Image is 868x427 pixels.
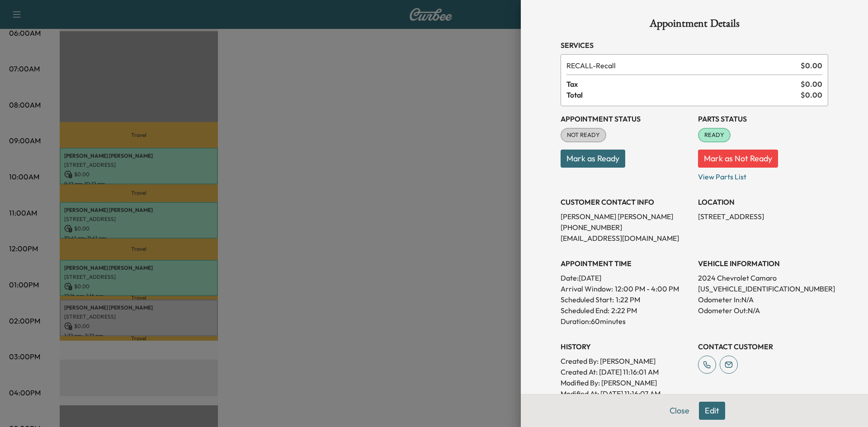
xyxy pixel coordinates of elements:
[566,60,797,71] span: Recall
[561,366,691,377] p: Created At : [DATE] 11:16:01 AM
[801,89,822,100] span: $ 0.00
[561,377,691,388] p: Modified By : [PERSON_NAME]
[698,258,828,269] h3: VEHICLE INFORMATION
[561,305,609,316] p: Scheduled End:
[611,305,637,316] p: 2:22 PM
[698,272,828,283] p: 2024 Chevrolet Camaro
[561,18,828,33] h1: Appointment Details
[801,79,822,89] span: $ 0.00
[698,150,778,168] button: Mark as Not Ready
[698,283,828,294] p: [US_VEHICLE_IDENTIFICATION_NUMBER]
[698,305,828,316] p: Odometer Out: N/A
[561,341,691,352] h3: History
[561,283,691,294] p: Arrival Window:
[561,211,691,222] p: [PERSON_NAME] [PERSON_NAME]
[664,402,695,420] button: Close
[561,294,614,305] p: Scheduled Start:
[616,294,640,305] p: 1:22 PM
[561,233,691,244] p: [EMAIL_ADDRESS][DOMAIN_NAME]
[698,113,828,124] h3: Parts Status
[698,211,828,222] p: [STREET_ADDRESS]
[561,272,691,283] p: Date: [DATE]
[561,113,691,124] h3: Appointment Status
[561,40,828,51] h3: Services
[561,222,691,233] p: [PHONE_NUMBER]
[801,60,822,71] span: $ 0.00
[561,197,691,207] h3: CUSTOMER CONTACT INFO
[566,89,801,100] span: Total
[561,258,691,269] h3: APPOINTMENT TIME
[561,356,691,366] p: Created By : [PERSON_NAME]
[698,168,828,182] p: View Parts List
[561,316,691,327] p: Duration: 60 minutes
[698,341,828,352] h3: CONTACT CUSTOMER
[699,131,730,140] span: READY
[561,150,625,168] button: Mark as Ready
[698,294,828,305] p: Odometer In: N/A
[561,388,691,399] p: Modified At : [DATE] 11:16:07 AM
[561,131,605,140] span: NOT READY
[699,402,725,420] button: Edit
[615,283,679,294] span: 12:00 PM - 4:00 PM
[698,197,828,207] h3: LOCATION
[566,79,801,89] span: Tax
